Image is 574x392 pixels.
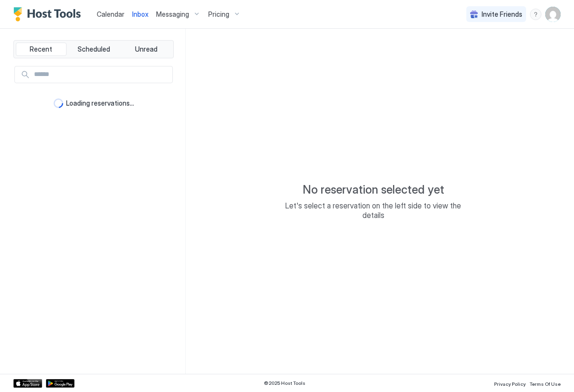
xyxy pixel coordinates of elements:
[278,201,469,220] span: Let's select a reservation on the left side to view the details
[482,10,522,19] span: Invite Friends
[494,381,526,387] span: Privacy Policy
[13,7,85,22] a: Host Tools Logo
[13,379,42,388] a: App Store
[494,378,526,388] a: Privacy Policy
[156,10,189,19] span: Messaging
[54,98,63,108] div: loading
[46,379,75,388] a: Google Play Store
[135,45,158,54] span: Unread
[264,380,305,386] span: © 2025 Host Tools
[530,9,541,20] div: menu
[132,10,148,18] span: Inbox
[30,66,172,83] input: Input Field
[30,45,52,54] span: Recent
[66,99,134,108] span: Loading reservations...
[529,381,561,387] span: Terms Of Use
[13,40,174,58] div: tab-group
[78,45,110,54] span: Scheduled
[529,378,561,388] a: Terms Of Use
[121,43,171,56] button: Unread
[68,43,119,56] button: Scheduled
[545,7,561,22] div: User profile
[97,10,124,18] span: Calendar
[16,43,67,56] button: Recent
[303,183,444,197] span: No reservation selected yet
[97,9,124,19] a: Calendar
[208,10,229,19] span: Pricing
[132,9,148,19] a: Inbox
